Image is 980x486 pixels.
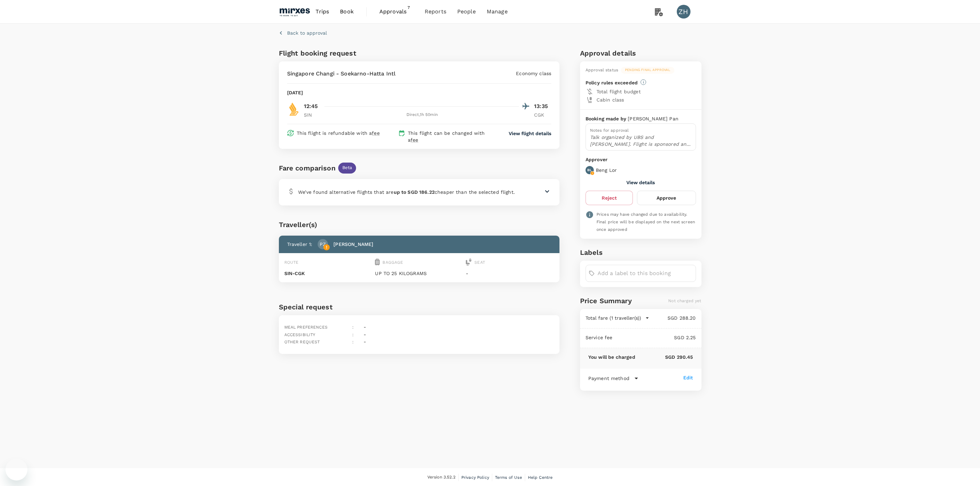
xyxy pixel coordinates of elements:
p: We’ve found alternative flights that are cheaper than the selected flight. [298,189,515,195]
iframe: Button to launch messaging window [5,459,27,481]
span: People [457,8,476,16]
span: Baggage [382,260,403,265]
span: Meal preferences [284,325,328,330]
p: Talk organized by UBS and [PERSON_NAME]. Flight is sponsored and can be claimed from [GEOGRAPHIC_... [590,134,692,147]
span: : [352,340,354,344]
div: - [361,328,366,339]
p: Payment method [588,375,629,382]
p: 13:35 [534,102,551,110]
button: View flight details [509,130,551,137]
span: Terms of Use [495,475,522,480]
p: - [466,270,554,277]
p: Traveller 1 : [287,241,312,248]
span: Approvals [379,8,414,16]
p: This flight is refundable with a [297,130,380,137]
input: Add a label to this booking [598,268,693,279]
p: [PERSON_NAME] [333,241,373,248]
p: Cabin class [597,96,696,103]
button: Approve [637,191,696,205]
span: : [352,332,354,337]
span: Other request [284,340,320,344]
h6: Price Summary [580,295,632,306]
p: SGD 288.20 [649,315,696,321]
p: Back to approval [287,29,327,36]
span: Privacy Policy [461,475,489,480]
button: View details [626,180,655,185]
div: Approval status [586,67,618,74]
span: Not charged yet [668,298,701,303]
p: SIN - CGK [284,270,373,277]
p: Total flight budget [597,88,696,95]
span: Prices may have changed due to availability. Final price will be displayed on the next screen onc... [597,212,695,232]
div: - [361,335,366,346]
p: Policy rules exceeded [586,79,638,86]
p: Economy class [516,70,551,77]
button: Back to approval [279,29,327,36]
button: Total fare (1 traveller(s)) [586,315,649,321]
p: This flight can be changed with a [408,130,496,143]
p: You will be charged [588,354,635,360]
span: fee [372,130,379,136]
h6: Flight booking request [279,48,418,59]
span: Help Centre [528,475,553,480]
span: Seat [474,260,485,265]
span: Route [284,260,299,265]
b: up to SGD 186.22 [394,189,435,195]
div: ZH [677,5,690,19]
img: SQ [287,102,301,116]
span: : [352,325,354,330]
span: Trips [316,8,329,16]
p: Booking made by [586,115,628,122]
span: Version 3.52.2 [427,474,456,481]
span: Manage [487,8,508,16]
p: Total fare (1 traveller(s)) [586,315,641,321]
p: Service fee [586,334,613,341]
p: BL [587,168,592,173]
span: Accessibility [284,332,316,337]
p: Singapore Changi - Soekarno-Hatta Intl [287,70,396,78]
div: Traveller(s) [279,219,560,230]
a: Terms of Use [495,474,522,481]
p: Approver [586,156,696,163]
div: Fare comparison [279,163,335,174]
p: SGD 290.45 [635,354,693,360]
div: Direct , 1h 50min [325,111,519,118]
p: CGK [534,111,551,118]
h6: Approval details [580,48,701,59]
p: SIN [304,111,321,118]
p: [DATE] [287,89,303,96]
span: fee [411,137,418,143]
div: - [361,321,366,331]
button: Reject [586,191,633,205]
a: Help Centre [528,474,553,481]
img: Mirxes Holding Pte Ltd [279,4,310,19]
p: [PERSON_NAME] Pan [628,115,678,122]
span: Beta [338,165,356,171]
p: PZ [320,241,326,248]
span: 7 [405,4,412,11]
p: SGD 2.25 [613,334,696,341]
span: Book [340,8,354,16]
img: seat-icon [466,259,472,265]
h6: Labels [580,247,701,258]
span: Notes for approval [590,128,629,133]
span: Reports [425,8,446,16]
div: Edit [683,374,693,381]
img: baggage-icon [375,259,380,265]
h6: Special request [279,301,560,312]
p: 12:45 [304,102,318,110]
p: UP TO 25 KILOGRAMS [375,270,463,277]
a: Privacy Policy [461,474,489,481]
span: Pending final approval [621,68,674,72]
p: Beng Lor [596,167,617,174]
